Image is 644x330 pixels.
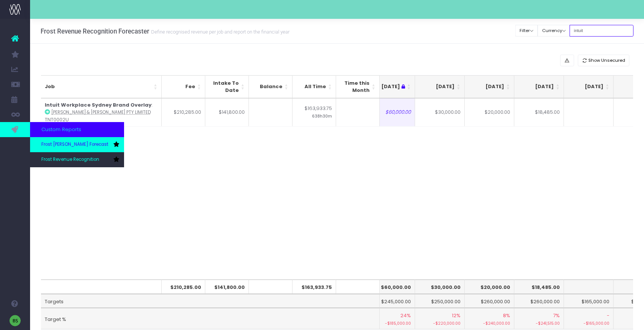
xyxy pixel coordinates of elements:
button: Show Unsecured [578,55,630,66]
small: 638h30m [312,112,332,119]
small: Define recognised revenue per job and report on the financial year [149,27,289,35]
th: Fee: activate to sort column ascending [162,75,205,98]
th: Balance: activate to sort column ascending [249,75,292,98]
small: -$220,000.00 [419,319,461,327]
th: $60,000.00 [365,280,415,294]
a: Frost Revenue Recognition [30,152,124,167]
th: $30,000.00 [415,280,465,294]
td: $245,000.00 [365,294,415,308]
th: $20,000.00 [465,280,514,294]
th: Intake To Date: activate to sort column ascending [205,75,249,98]
td: $163,933.75 [292,98,336,127]
a: Frost [PERSON_NAME] Forecast [30,137,124,152]
span: 24% [400,312,411,319]
th: $163,933.75 [292,280,336,294]
th: All Time: activate to sort column ascending [292,75,336,98]
td: Targets [41,294,380,308]
td: : TNT0002U [41,98,162,127]
th: Nov 25: activate to sort column ascending [514,75,564,98]
td: $60,000.00 [365,98,415,127]
td: $18,485.00 [514,98,564,127]
th: $210,285.00 [162,280,205,294]
span: 12% [452,312,461,319]
button: Filter [515,25,538,37]
small: -$185,000.00 [369,319,411,327]
td: $250,000.00 [415,294,465,308]
span: 7% [553,312,560,319]
td: $210,285.00 [162,98,205,127]
small: -$241,515.00 [518,319,560,327]
span: Frost Revenue Recognition [41,156,99,163]
td: $260,000.00 [465,294,514,308]
input: Search... [570,25,633,37]
td: $165,000.00 [564,294,614,308]
td: $20,000.00 [465,98,514,127]
th: Dec 25: activate to sort column ascending [564,75,614,98]
abbr: Turner & Townsend Pty Limited [52,109,151,115]
td: Target % [41,308,380,329]
h3: Frost Revenue Recognition Forecaster [41,27,289,35]
th: Oct 25: activate to sort column ascending [465,75,514,98]
button: Currency [538,25,570,37]
span: Show Unsecured [588,57,625,64]
span: Custom Reports [41,126,81,133]
th: Time this Month: activate to sort column ascending [336,75,380,98]
th: Aug 25 : activate to sort column ascending [365,75,415,98]
th: Sep 25: activate to sort column ascending [415,75,465,98]
td: $260,000.00 [514,294,564,308]
td: $30,000.00 [415,98,465,127]
span: 8% [503,312,510,319]
th: Job: activate to sort column ascending [41,75,162,98]
strong: Intuit Workplace Sydney Brand Overlay [45,101,152,108]
th: $141,800.00 [205,280,249,294]
img: images/default_profile_image.png [9,315,21,326]
small: -$165,000.00 [568,319,609,327]
span: Frost [PERSON_NAME] Forecast [41,141,108,148]
span: - [607,312,609,319]
td: $141,800.00 [205,98,249,127]
th: $18,485.00 [514,280,564,294]
small: -$240,000.00 [468,319,510,327]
